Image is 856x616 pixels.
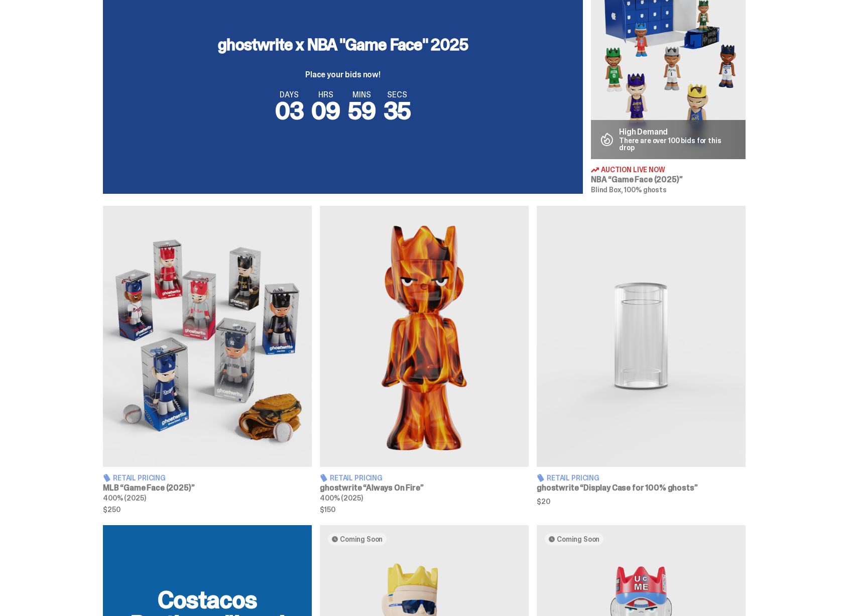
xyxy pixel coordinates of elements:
span: Retail Pricing [113,474,166,481]
span: Blind Box, [591,185,623,194]
img: Always On Fire [320,206,529,467]
span: MINS [348,91,376,99]
span: Retail Pricing [330,474,383,481]
span: HRS [311,91,340,99]
span: 59 [348,95,376,127]
img: Display Case for 100% ghosts [537,206,746,467]
a: Game Face (2025) Retail Pricing [103,206,312,513]
span: Retail Pricing [547,474,599,481]
p: Place your bids now! [218,71,468,79]
h3: ghostwrite “Always On Fire” [320,484,529,492]
span: $20 [537,498,746,505]
h3: NBA “Game Face (2025)” [591,176,746,184]
span: 100% ghosts [624,185,666,194]
span: Coming Soon [557,535,599,543]
a: Display Case for 100% ghosts Retail Pricing [537,206,746,513]
span: Coming Soon [340,535,383,543]
a: Always On Fire Retail Pricing [320,206,529,513]
h3: MLB “Game Face (2025)” [103,484,312,492]
span: 400% (2025) [103,494,146,503]
span: 03 [275,95,304,127]
img: Game Face (2025) [103,206,312,467]
span: DAYS [275,91,304,99]
h3: ghostwrite “Display Case for 100% ghosts” [537,484,746,492]
span: $250 [103,506,312,513]
h3: ghostwrite x NBA "Game Face" 2025 [218,37,468,53]
span: 400% (2025) [320,494,362,503]
span: 35 [384,95,411,127]
span: $150 [320,506,529,513]
span: 09 [311,95,340,127]
p: There are over 100 bids for this drop [619,137,738,151]
span: Auction Live Now [601,166,665,173]
span: SECS [384,91,411,99]
p: High Demand [619,128,738,136]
